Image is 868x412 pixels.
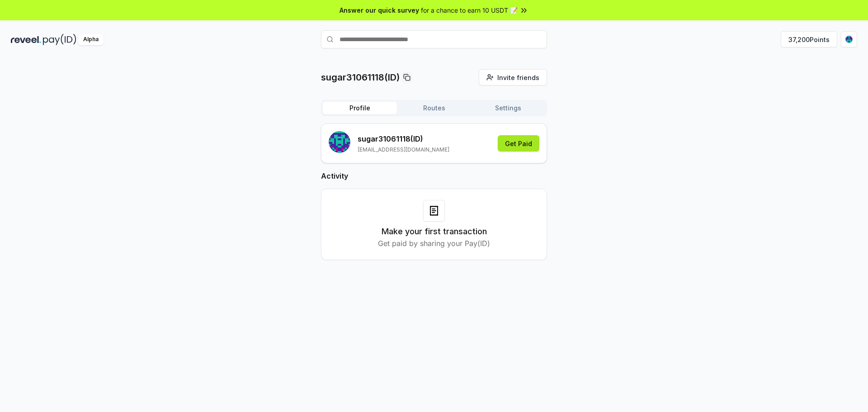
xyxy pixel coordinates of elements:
[498,135,539,152] button: Get Paid
[78,34,104,45] div: Alpha
[378,238,490,249] p: Get paid by sharing your Pay(ID)
[421,5,518,15] span: for a chance to earn 10 USDT 📝
[497,73,539,82] span: Invite friends
[781,31,837,47] button: 37,200Points
[358,133,449,144] p: sugar31061118 (ID)
[397,102,471,114] button: Routes
[321,71,400,84] p: sugar31061118(ID)
[321,170,547,181] h2: Activity
[43,34,76,45] img: pay_id
[11,34,41,45] img: reveel_dark
[479,69,547,85] button: Invite friends
[382,225,487,238] h3: Make your first transaction
[340,5,419,15] span: Answer our quick survey
[471,102,545,114] button: Settings
[358,146,449,153] p: [EMAIL_ADDRESS][DOMAIN_NAME]
[323,102,397,114] button: Profile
